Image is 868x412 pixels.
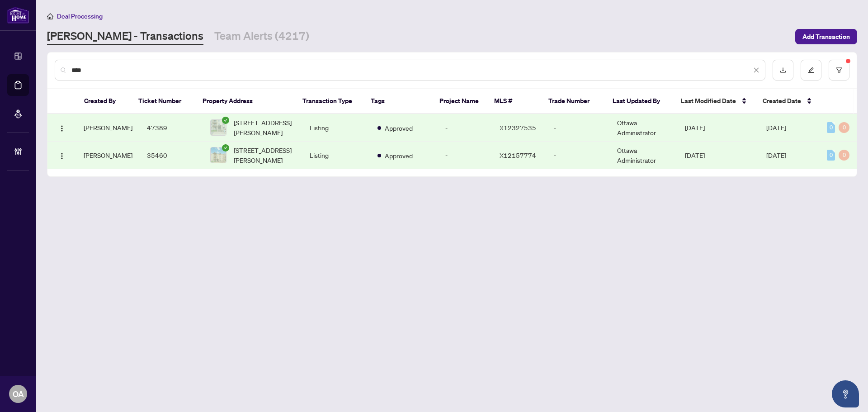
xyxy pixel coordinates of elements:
[780,67,786,73] span: download
[827,122,835,133] div: 0
[58,125,66,132] img: Logo
[195,89,296,114] th: Property Address
[808,67,814,73] span: edit
[795,29,857,44] button: Add Transaction
[755,89,819,114] th: Created Date
[836,67,842,73] span: filter
[438,114,492,142] td: -
[140,142,203,169] td: 35460
[55,148,69,162] button: Logo
[211,147,226,163] img: thumbnail-img
[500,151,536,159] span: X12157774
[610,114,678,142] td: Ottawa Administrator
[766,151,786,159] span: [DATE]
[385,123,413,133] span: Approved
[363,89,432,114] th: Tags
[674,89,755,114] th: Last Modified Date
[295,89,363,114] th: Transaction Type
[57,12,103,20] span: Deal Processing
[832,380,859,407] button: Open asap
[7,7,29,24] img: logo
[827,150,835,161] div: 0
[801,60,821,81] button: edit
[302,114,370,142] td: Listing
[547,142,610,169] td: -
[685,123,705,132] span: [DATE]
[385,151,413,161] span: Approved
[681,96,736,106] span: Last Modified Date
[802,29,850,44] span: Add Transaction
[685,151,705,159] span: [DATE]
[47,13,53,19] span: home
[222,144,229,152] span: check-circle
[77,89,132,114] th: Created By
[234,145,295,165] span: [STREET_ADDRESS][PERSON_NAME]
[84,123,132,132] span: [PERSON_NAME]
[753,67,759,73] span: close
[500,123,536,132] span: X12327535
[234,118,295,137] span: [STREET_ADDRESS][PERSON_NAME]
[487,89,542,114] th: MLS #
[541,89,605,114] th: Trade Number
[47,28,203,45] a: [PERSON_NAME] - Transactions
[839,150,849,161] div: 0
[302,142,370,169] td: Listing
[766,123,786,132] span: [DATE]
[211,120,226,135] img: thumbnail-img
[839,122,849,133] div: 0
[432,89,487,114] th: Project Name
[438,142,492,169] td: -
[610,142,678,169] td: Ottawa Administrator
[140,114,203,142] td: 47389
[222,117,229,124] span: check-circle
[763,96,801,106] span: Created Date
[214,28,309,45] a: Team Alerts (4217)
[84,151,132,159] span: [PERSON_NAME]
[547,114,610,142] td: -
[131,89,195,114] th: Ticket Number
[55,120,69,135] button: Logo
[773,60,793,81] button: download
[58,152,66,160] img: Logo
[605,89,674,114] th: Last Updated By
[13,388,24,400] span: OA
[829,60,849,81] button: filter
